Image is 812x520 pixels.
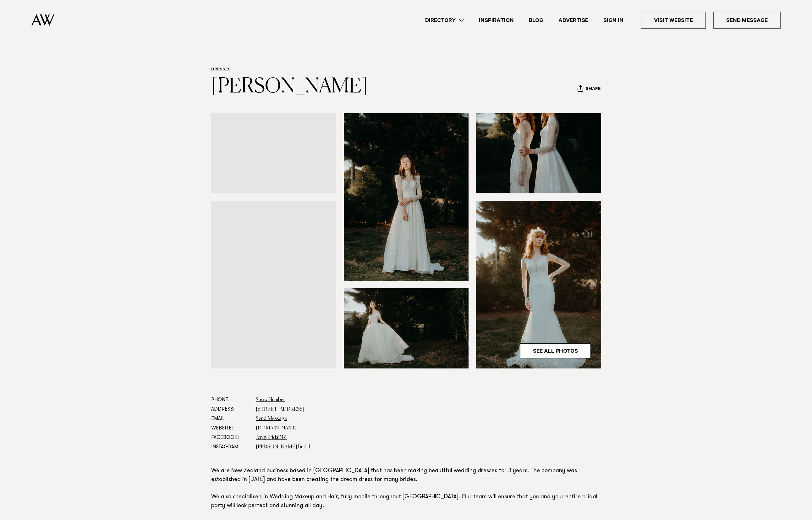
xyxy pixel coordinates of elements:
dt: Instagram: [211,442,251,452]
a: Show Number [256,397,285,402]
a: JennyBridalNZ [256,435,287,440]
a: Inspiration [471,16,521,25]
dt: Email: [211,414,251,423]
dd: [STREET_ADDRESS] [256,405,601,414]
dt: Phone: [211,395,251,405]
dt: Address: [211,405,251,414]
dt: Facebook: [211,433,251,442]
a: Directory [418,16,471,25]
img: Auckland Weddings Logo [31,14,54,26]
a: [PERSON_NAME].bridal [256,445,310,450]
a: Visit Website [641,12,706,29]
a: Send Message [256,416,287,421]
dt: Website: [211,423,251,433]
a: Dresses [211,67,231,72]
a: Blog [521,16,551,25]
a: [DOMAIN_NAME] [256,426,298,431]
a: See All Photos [520,343,591,358]
a: Send Message [713,12,781,29]
a: Advertise [551,16,596,25]
a: [PERSON_NAME] [211,77,368,97]
span: Share [586,86,601,92]
button: Share [577,85,601,94]
a: Sign In [596,16,631,25]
